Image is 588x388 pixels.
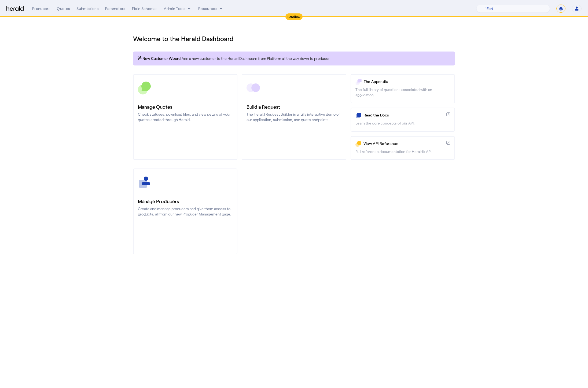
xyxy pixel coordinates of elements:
p: Check statuses, download files, and view details of your quotes created through Herald. [138,112,233,122]
a: Manage ProducersCreate and manage producers and give them access to products, all from our new Pr... [133,169,237,254]
p: Read the Docs [363,112,444,118]
div: Submissions [76,6,99,11]
p: The Appendix [364,79,450,84]
p: View API Reference [363,141,444,146]
h3: Build a Request [247,103,341,111]
h3: Manage Quotes [138,103,233,111]
p: The Herald Request Builder is a fully interactive demo of our application, submission, and quote ... [247,112,341,122]
a: Build a RequestThe Herald Request Builder is a fully interactive demo of our application, submiss... [242,74,346,160]
h1: Welcome to the Herald Dashboard [133,34,455,43]
p: Learn the core concepts of our API. [355,120,450,126]
div: Sandbox [285,13,303,20]
div: Parameters [105,6,126,11]
p: Full reference documentation for Herald's API. [355,149,450,154]
p: The full library of questions associated with an application. [355,87,450,98]
img: Herald Logo [6,6,24,11]
p: Create and manage producers and give them access to products, all from our new Producer Managemen... [138,206,233,217]
p: Add a new customer to the Herald Dashboard from Platform all the way down to producer. [137,56,451,61]
a: Read the DocsLearn the core concepts of our API. [351,108,455,131]
a: View API ReferenceFull reference documentation for Herald's API. [351,136,455,160]
a: Manage QuotesCheck statuses, download files, and view details of your quotes created through Herald. [133,74,237,160]
div: Producers [32,6,50,11]
button: internal dropdown menu [164,6,192,11]
span: New Customer Wizard! [142,56,182,61]
a: The AppendixThe full library of questions associated with an application. [351,74,455,103]
button: Resources dropdown menu [198,6,224,11]
div: Field Schemas [132,6,158,11]
h3: Manage Producers [138,197,233,205]
div: Quotes [57,6,70,11]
